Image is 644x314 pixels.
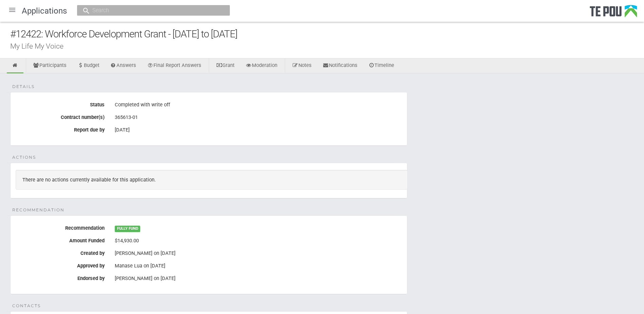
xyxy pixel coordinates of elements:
[16,170,408,190] div: There are no actions currently available for this application.
[12,303,41,309] span: Contacts
[211,58,240,73] a: Grant
[11,99,110,108] label: Status
[11,260,110,269] label: Approved by
[363,58,400,73] a: Timeline
[11,248,110,256] label: Created by
[115,250,402,256] div: [PERSON_NAME] on [DATE]
[115,112,402,123] div: 365613-01
[115,235,402,247] div: $14,930.00
[72,58,105,73] a: Budget
[142,58,206,73] a: Final Report Answers
[10,42,644,50] div: My Life My Voice
[11,223,110,231] label: Recommendation
[240,58,282,73] a: Moderation
[11,112,110,120] label: Contract number(s)
[90,7,210,14] input: Search
[12,84,35,90] span: Details
[115,263,402,269] div: Manase Lua on [DATE]
[11,273,110,281] label: Endorsed by
[115,226,140,232] span: FULLY FUND
[12,154,36,160] span: Actions
[12,207,65,213] span: Recommendation
[28,58,72,73] a: Participants
[115,275,402,281] div: [PERSON_NAME] on [DATE]
[11,235,110,244] label: Amount Funded
[115,124,402,136] div: [DATE]
[105,58,142,73] a: Answers
[11,124,110,133] label: Report due by
[10,27,644,41] div: #12422: Workforce Development Grant - [DATE] to [DATE]
[115,99,402,111] div: Completed with write off
[317,58,363,73] a: Notifications
[287,58,317,73] a: Notes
